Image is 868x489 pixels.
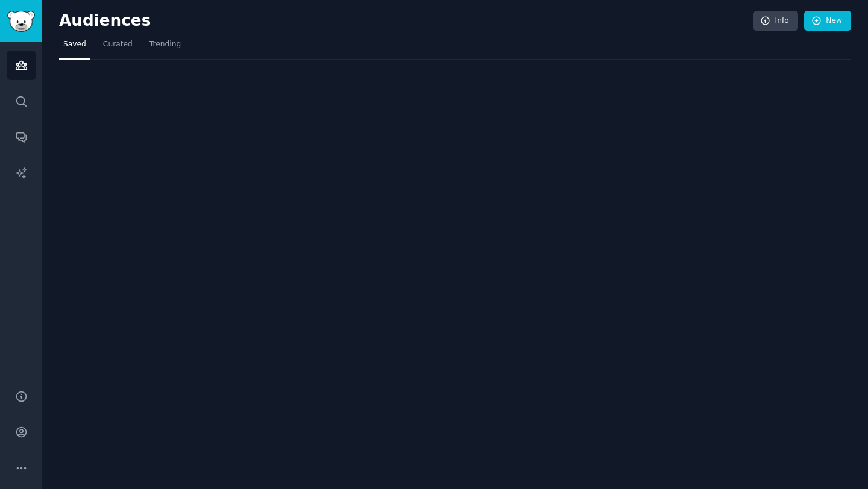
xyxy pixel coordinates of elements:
a: New [804,11,851,31]
a: Trending [145,35,185,60]
h2: Audiences [59,11,753,31]
a: Info [753,11,798,31]
span: Saved [63,39,86,50]
a: Curated [99,35,137,60]
a: Saved [59,35,90,60]
span: Trending [149,39,181,50]
span: Curated [103,39,133,50]
img: GummySearch logo [7,11,35,32]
